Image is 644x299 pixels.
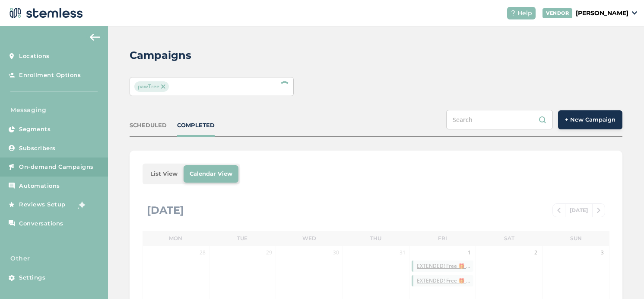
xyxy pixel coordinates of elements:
[72,196,89,213] img: glitter-stars-b7820f95.gif
[558,110,622,129] button: + New Campaign
[19,182,60,190] span: Automations
[184,165,238,183] li: Calendar View
[130,121,167,130] div: SCHEDULED
[517,9,532,18] span: Help
[19,200,66,209] span: Reviews Setup
[19,71,81,80] span: Enrollment Options
[19,125,51,134] span: Segments
[161,84,165,89] img: icon-close-accent-8a337256.svg
[144,165,184,183] li: List View
[19,219,63,228] span: Conversations
[19,273,45,282] span: Settings
[601,257,644,299] iframe: Chat Widget
[19,52,50,61] span: Locations
[7,4,83,22] img: logo-dark-0685b13c.svg
[19,144,56,153] span: Subscribers
[511,10,516,16] img: icon-help-white-03924b79.svg
[130,48,191,63] h2: Campaigns
[19,163,94,171] span: On-demand Campaigns
[134,81,169,92] span: pawTree
[565,116,615,124] span: + New Campaign
[576,9,628,18] p: [PERSON_NAME]
[632,11,637,15] img: icon_down-arrow-small-66adaf34.svg
[90,34,100,41] img: icon-arrow-back-accent-c549486e.svg
[542,8,572,18] div: VENDOR
[177,121,215,130] div: COMPLETED
[446,110,553,129] input: Search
